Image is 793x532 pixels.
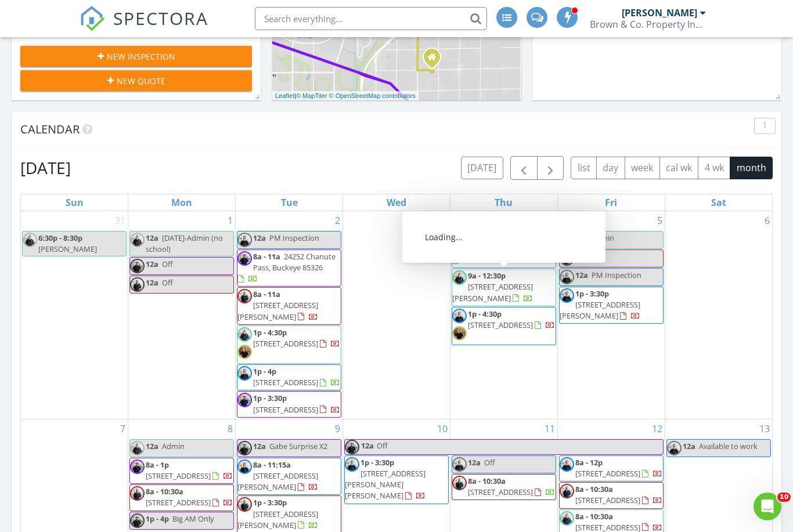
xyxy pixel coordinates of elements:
[560,484,574,498] img: 6.png
[253,327,340,349] a: 1p - 4:30p [STREET_ADDRESS]
[377,440,388,451] span: Off
[575,457,662,479] a: 8a - 12p [STREET_ADDRESS]
[237,327,252,342] img: 2.png
[560,288,574,303] img: untitled_design.png
[253,251,336,273] span: 24252 Chanute Pass, Buckeye 85326
[452,231,556,269] a: 8a - 10:30a [STREET_ADDRESS]
[575,233,588,243] span: 12a
[38,233,82,243] span: 6:30p - 8:30p
[650,419,665,438] a: Go to September 12, 2025
[237,345,252,359] img: img_6484.jpeg
[253,393,287,403] span: 1p - 3:30p
[253,377,318,388] span: [STREET_ADDRESS]
[622,7,697,19] div: [PERSON_NAME]
[435,419,450,438] a: Go to September 10, 2025
[452,474,556,500] a: 8a - 10:30a [STREET_ADDRESS]
[709,194,729,211] a: Saturday
[20,70,252,91] button: New Quote
[130,441,145,455] img: 2.png
[468,244,534,254] span: [STREET_ADDRESS]
[575,495,640,505] span: [STREET_ADDRESS]
[547,211,557,230] a: Go to September 4, 2025
[542,419,557,438] a: Go to September 11, 2025
[237,366,252,381] img: untitled_design.png
[237,300,318,321] span: [STREET_ADDRESS][PERSON_NAME]
[237,391,341,417] a: 1p - 3:30p [STREET_ADDRESS]
[237,458,341,495] a: 8a - 11:15a [STREET_ADDRESS][PERSON_NAME]
[21,211,128,419] td: Go to August 31, 2025
[345,440,359,454] img: 4.png
[117,75,165,87] span: New Quote
[253,441,266,451] span: 12a
[269,233,319,243] span: PM Inspection
[146,497,211,508] span: [STREET_ADDRESS]
[237,287,341,325] a: 8a - 11a [STREET_ADDRESS][PERSON_NAME]
[592,233,614,243] span: Admin
[468,270,506,281] span: 9a - 12:30p
[468,320,533,330] span: [STREET_ADDRESS]
[146,259,158,269] span: 12a
[20,46,252,67] button: New Inspection
[237,251,252,266] img: 4.png
[130,259,145,273] img: 4.png
[253,366,276,377] span: 1p - 4p
[384,194,409,211] a: Wednesday
[345,457,426,501] a: 1p - 3:30p [STREET_ADDRESS][PERSON_NAME][PERSON_NAME]
[757,419,772,438] a: Go to September 13, 2025
[269,441,327,451] span: Gabe Surprise X2
[344,455,449,504] a: 1p - 3:30p [STREET_ADDRESS][PERSON_NAME][PERSON_NAME]
[575,457,603,468] span: 8a - 12p
[130,459,145,474] img: 4.png
[698,157,730,179] button: 4 wk
[461,157,503,179] button: [DATE]
[237,249,341,287] a: 8a - 11a 24252 Chanute Pass, Buckeye 85326
[452,269,556,306] a: 9a - 12:30p [STREET_ADDRESS][PERSON_NAME]
[559,482,664,508] a: 8a - 10:30a [STREET_ADDRESS]
[130,233,145,247] img: 2.png
[146,233,158,243] span: 12a
[537,156,564,180] button: Next month
[452,281,533,303] span: [STREET_ADDRESS][PERSON_NAME]
[253,233,266,243] span: 12a
[345,468,426,501] span: [STREET_ADDRESS][PERSON_NAME][PERSON_NAME]
[665,211,772,419] td: Go to September 6, 2025
[560,511,574,526] img: 2.png
[492,194,515,211] a: Thursday
[575,251,588,262] span: 12a
[452,233,534,265] a: 8a - 10:30a [STREET_ADDRESS]
[113,211,128,230] a: Go to August 31, 2025
[659,157,699,179] button: cal wk
[777,493,791,502] span: 10
[253,497,287,508] span: 1p - 3:30p
[452,307,556,345] a: 1p - 4:30p [STREET_ADDRESS]
[575,484,613,494] span: 8a - 10:30a
[596,157,625,179] button: day
[146,459,169,470] span: 8a - 1p
[146,441,158,451] span: 12a
[450,211,557,419] td: Go to September 4, 2025
[118,419,128,438] a: Go to September 7, 2025
[468,476,555,497] a: 8a - 10:30a [STREET_ADDRESS]
[253,289,280,299] span: 8a - 11a
[275,92,294,99] a: Leaflet
[146,513,169,524] span: 1p - 4p
[468,309,555,330] a: 1p - 4:30p [STREET_ADDRESS]
[237,325,341,364] a: 1p - 4:30p [STREET_ADDRESS]
[560,251,574,266] img: 6.png
[560,299,640,321] span: [STREET_ADDRESS][PERSON_NAME]
[575,468,640,479] span: [STREET_ADDRESS]
[162,259,173,269] span: Off
[146,486,233,508] a: 8a - 10:30a [STREET_ADDRESS]
[592,270,641,280] span: PM Inspection
[129,484,234,511] a: 8a - 10:30a [STREET_ADDRESS]
[560,233,574,247] img: 2.png
[255,7,487,30] input: Search everything...
[23,233,37,247] img: 2.png
[130,486,145,501] img: 6.png
[128,211,236,419] td: Go to September 1, 2025
[113,6,208,30] span: SPECTORA
[253,459,291,470] span: 8a - 11:15a
[510,156,538,180] button: Previous month
[237,289,318,321] a: 8a - 11a [STREET_ADDRESS][PERSON_NAME]
[452,270,533,303] a: 9a - 12:30p [STREET_ADDRESS][PERSON_NAME]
